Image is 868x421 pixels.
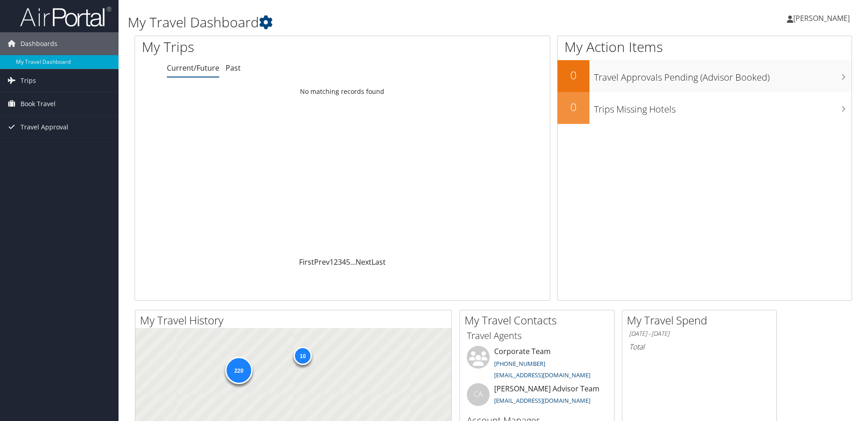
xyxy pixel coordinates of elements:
[558,99,589,115] h2: 0
[350,257,356,267] span: …
[787,5,859,32] a: [PERSON_NAME]
[167,63,219,73] a: Current/Future
[372,257,386,267] a: Last
[225,357,252,384] div: 220
[338,257,342,267] a: 3
[21,32,57,55] span: Dashboards
[142,37,370,56] h1: My Trips
[462,346,612,383] li: Corporate Team
[342,257,346,267] a: 4
[594,67,852,84] h3: Travel Approvals Pending (Advisor Booked)
[334,257,338,267] a: 2
[629,342,770,352] h6: Total
[558,60,852,92] a: 0Travel Approvals Pending (Advisor Booked)
[299,257,314,267] a: First
[594,98,852,116] h3: Trips Missing Hotels
[558,37,852,56] h1: My Action Items
[314,257,330,267] a: Prev
[226,63,241,73] a: Past
[346,257,350,267] a: 5
[21,92,56,115] span: Book Travel
[356,257,372,267] a: Next
[21,116,68,139] span: Travel Approval
[467,383,490,406] div: CA
[467,329,607,342] h3: Travel Agents
[558,92,852,124] a: 0Trips Missing Hotels
[465,313,614,328] h2: My Travel Contacts
[140,313,451,328] h2: My Travel History
[558,67,589,83] h2: 0
[494,371,590,379] a: [EMAIL_ADDRESS][DOMAIN_NAME]
[20,6,111,27] img: airportal-logo.png
[494,359,545,368] a: [PHONE_NUMBER]
[793,13,850,23] span: [PERSON_NAME]
[330,257,334,267] a: 1
[629,329,770,338] h6: [DATE] - [DATE]
[462,383,612,413] li: [PERSON_NAME] Advisor Team
[494,396,590,405] a: [EMAIL_ADDRESS][DOMAIN_NAME]
[21,69,36,92] span: Trips
[294,347,312,365] div: 10
[627,313,776,328] h2: My Travel Spend
[135,83,550,100] td: No matching records found
[128,13,615,32] h1: My Travel Dashboard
